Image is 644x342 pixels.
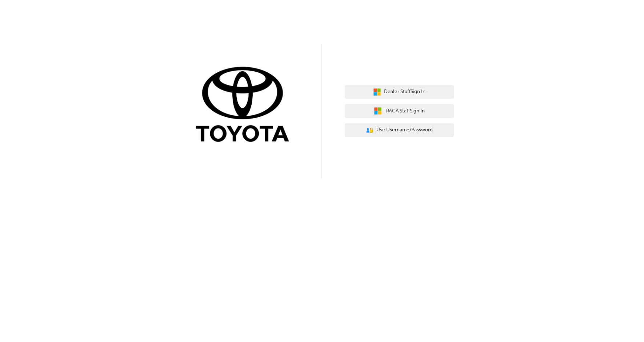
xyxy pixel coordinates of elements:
span: TMCA Staff Sign In [385,107,425,115]
button: Use Username/Password [345,123,454,137]
img: Trak [191,65,300,146]
button: TMCA StaffSign In [345,104,454,118]
span: Use Username/Password [376,126,433,134]
span: Dealer Staff Sign In [384,88,425,96]
button: Dealer StaffSign In [345,85,454,99]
